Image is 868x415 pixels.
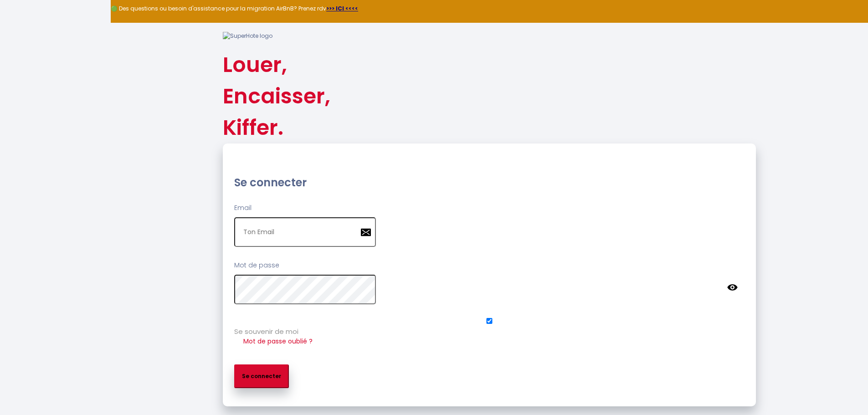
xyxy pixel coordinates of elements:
[223,49,330,81] div: Louer,
[234,203,745,213] h2: Email
[223,32,272,40] img: SuperHote logo
[234,217,376,247] input: Ton Email
[234,364,289,388] button: Se connecter
[223,112,330,143] div: Kiffer.
[223,81,330,112] div: Encaisser,
[326,5,358,12] a: >>> ICI <<<<
[234,175,745,190] h1: Se connecter
[234,327,298,336] label: Se souvenir de moi
[243,337,313,346] a: Mot de passe oublié ?
[234,261,745,270] h2: Mot de passe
